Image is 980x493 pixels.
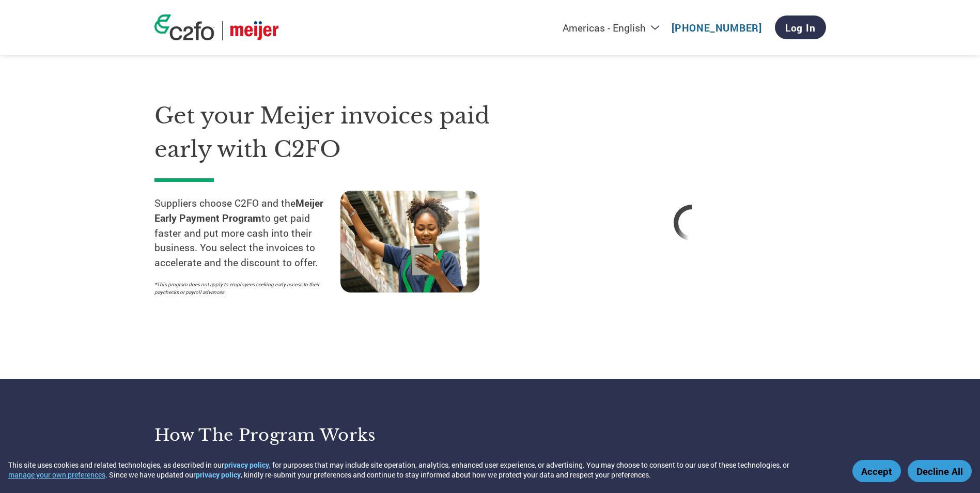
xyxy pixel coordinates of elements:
[908,460,972,482] button: Decline All
[672,21,762,34] a: [PHONE_NUMBER]
[154,99,526,166] h1: Get your Meijer invoices paid early with C2FO
[230,21,278,40] img: Meijer
[196,470,241,480] a: privacy policy
[154,425,477,445] h3: How the program works
[154,196,323,224] strong: Meijer Early Payment Program
[224,460,269,470] a: privacy policy
[154,14,214,40] img: c2fo logo
[8,470,105,480] button: manage your own preferences
[852,460,901,482] button: Accept
[154,281,330,296] p: *This program does not apply to employees seeking early access to their paychecks or payroll adva...
[340,191,479,292] img: supply chain worker
[8,460,837,480] div: This site uses cookies and related technologies, as described in our , for purposes that may incl...
[154,196,340,270] p: Suppliers choose C2FO and the to get paid faster and put more cash into their business. You selec...
[775,16,826,39] a: Log In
